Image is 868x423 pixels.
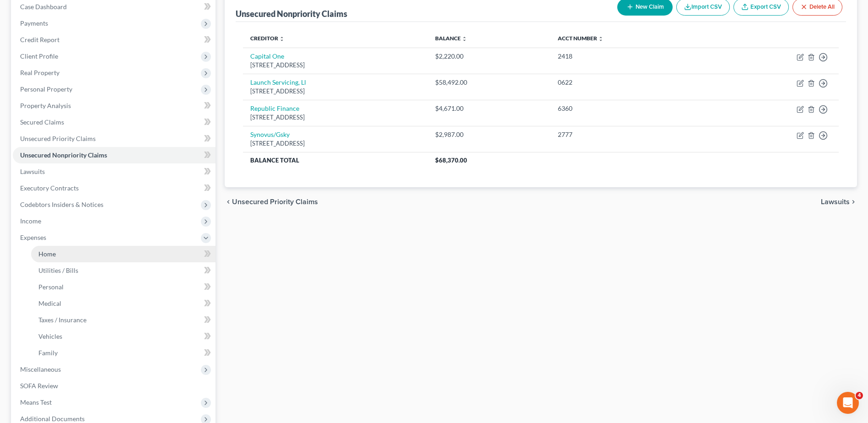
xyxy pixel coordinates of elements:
[20,184,79,192] span: Executory Contracts
[38,250,56,258] span: Home
[435,157,467,164] span: $68,370.00
[31,312,216,328] a: Taxes / Insurance
[20,217,41,225] span: Income
[38,283,64,291] span: Personal
[435,104,543,113] div: $4,671.00
[38,316,86,324] span: Taxes / Insurance
[435,78,543,87] div: $58,492.00
[435,130,543,139] div: $2,987.00
[13,163,216,180] a: Lawsuits
[232,198,318,206] span: Unsecured Priority Claims
[20,398,52,406] span: Means Test
[821,198,857,206] button: Lawsuits chevron_right
[250,78,306,86] a: Launch Servicing, Ll
[558,52,701,61] div: 2418
[31,279,216,295] a: Personal
[225,198,232,206] i: chevron_left
[279,36,285,42] i: unfold_more
[225,198,318,206] button: chevron_left Unsecured Priority Claims
[462,36,467,42] i: unfold_more
[20,3,67,11] span: Case Dashboard
[38,332,62,340] span: Vehicles
[250,139,421,148] div: [STREET_ADDRESS]
[38,266,78,274] span: Utilities / Bills
[558,35,604,42] a: Acct Number unfold_more
[31,345,216,361] a: Family
[250,113,421,122] div: [STREET_ADDRESS]
[598,36,604,42] i: unfold_more
[20,102,71,109] span: Property Analysis
[850,198,857,206] i: chevron_right
[13,98,216,114] a: Property Analysis
[13,32,216,48] a: Credit Report
[20,365,61,373] span: Miscellaneous
[250,35,285,42] a: Creditor unfold_more
[250,130,290,138] a: Synovus/Gsky
[20,118,64,126] span: Secured Claims
[31,295,216,312] a: Medical
[38,299,61,307] span: Medical
[250,104,299,112] a: Republic Finance
[435,52,543,61] div: $2,220.00
[13,180,216,196] a: Executory Contracts
[13,130,216,147] a: Unsecured Priority Claims
[435,35,467,42] a: Balance unfold_more
[558,78,701,87] div: 0622
[20,52,58,60] span: Client Profile
[837,392,859,414] iframe: Intercom live chat
[243,152,428,168] th: Balance Total
[250,87,421,96] div: [STREET_ADDRESS]
[20,19,48,27] span: Payments
[250,61,421,70] div: [STREET_ADDRESS]
[13,378,216,394] a: SOFA Review
[20,233,46,241] span: Expenses
[20,415,85,423] span: Additional Documents
[558,104,701,113] div: 6360
[20,382,58,390] span: SOFA Review
[20,85,72,93] span: Personal Property
[558,130,701,139] div: 2777
[13,147,216,163] a: Unsecured Nonpriority Claims
[20,151,107,159] span: Unsecured Nonpriority Claims
[20,69,59,76] span: Real Property
[31,246,216,262] a: Home
[20,36,59,43] span: Credit Report
[20,168,45,175] span: Lawsuits
[31,262,216,279] a: Utilities / Bills
[856,392,863,399] span: 4
[250,52,284,60] a: Capital One
[31,328,216,345] a: Vehicles
[20,201,103,208] span: Codebtors Insiders & Notices
[13,114,216,130] a: Secured Claims
[20,135,96,142] span: Unsecured Priority Claims
[821,198,850,206] span: Lawsuits
[38,349,58,357] span: Family
[236,8,347,19] div: Unsecured Nonpriority Claims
